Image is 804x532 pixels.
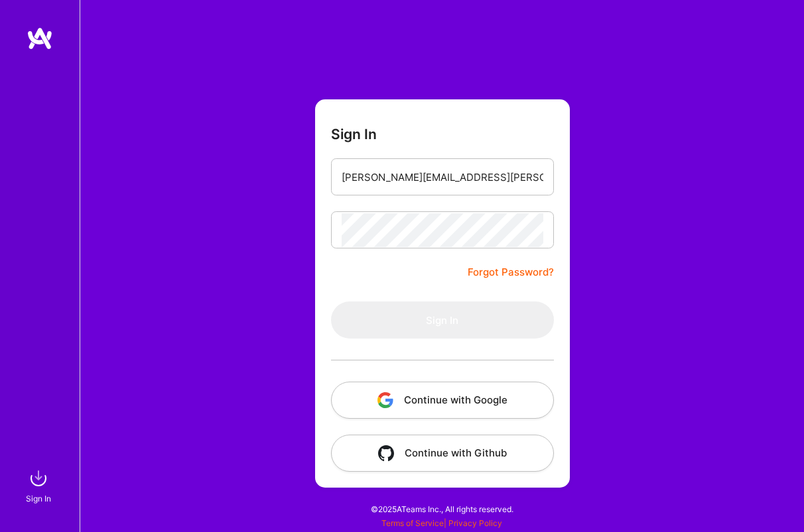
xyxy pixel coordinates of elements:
img: icon [377,392,393,408]
a: sign inSign In [28,465,52,505]
img: logo [27,27,53,50]
button: Continue with Google [331,382,554,419]
div: © 2025 ATeams Inc., All rights reserved. [80,492,804,525]
input: Email... [342,160,543,194]
img: icon [378,445,394,461]
h3: Sign In [331,126,377,142]
button: Sign In [331,301,554,339]
button: Continue with Github [331,435,554,472]
a: Terms of Service [381,518,444,528]
span: | [381,518,502,528]
a: Forgot Password? [468,264,554,280]
img: sign in [25,465,52,492]
div: Sign In [26,492,51,505]
a: Privacy Policy [448,518,502,528]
